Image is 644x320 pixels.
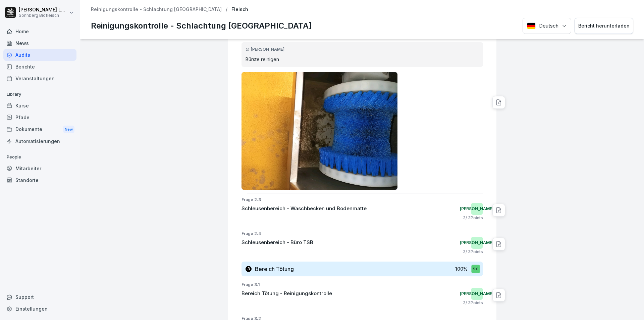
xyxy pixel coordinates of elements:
[463,215,483,221] p: 3 / 3 Points
[3,123,76,136] div: Dokumente
[3,111,76,123] a: Pfade
[241,205,367,213] p: Schleusenbereich - Waschbecken und Bodenmatte
[3,135,76,147] a: Automatisierungen
[471,288,483,300] div: [PERSON_NAME]
[3,73,76,84] a: Veranstaltungen
[463,249,483,255] p: 3 / 3 Points
[19,7,68,13] p: [PERSON_NAME] Lumetsberger
[3,37,76,49] a: News
[63,126,74,133] div: New
[523,18,571,34] button: Language
[575,18,633,34] button: Bericht herunterladen
[539,22,558,30] p: Deutsch
[471,265,480,273] div: 5.0
[3,100,76,111] a: Kurse
[246,56,479,63] p: Bürste reinigen
[255,265,294,273] h3: Bereich Tötung
[241,231,483,237] p: Frage 2.4
[455,265,468,272] p: 100 %
[527,22,536,29] img: Deutsch
[241,239,313,246] p: Schleusenbereich - Büro TSB
[91,7,222,12] a: Reinigungskontrolle - Schlachtung [GEOGRAPHIC_DATA]
[471,237,483,249] div: [PERSON_NAME]
[3,163,76,174] a: Mitarbeiter
[3,61,76,73] a: Berichte
[578,22,630,30] div: Bericht herunterladen
[241,282,483,288] p: Frage 3.1
[19,13,68,18] p: Sonnberg Biofleisch
[463,300,483,306] p: 3 / 3 Points
[241,197,483,203] p: Frage 2.3
[3,49,76,61] a: Audits
[3,123,76,136] a: DokumenteNew
[3,26,76,37] a: Home
[246,266,252,272] div: 3
[3,89,76,100] p: Library
[241,72,397,190] img: frk45gf3m7nhbbq5cn9cwym7.png
[241,290,332,298] p: Bereich Tötung - Reinigungskontrolle
[3,174,76,186] a: Standorte
[91,20,312,32] p: Reinigungskontrolle - Schlachtung [GEOGRAPHIC_DATA]
[3,303,76,315] a: Einstellungen
[231,7,248,12] p: Fleisch
[226,7,227,12] p: /
[471,203,483,215] div: [PERSON_NAME]
[3,291,76,303] div: Support
[3,152,76,163] p: People
[246,46,479,52] div: [PERSON_NAME]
